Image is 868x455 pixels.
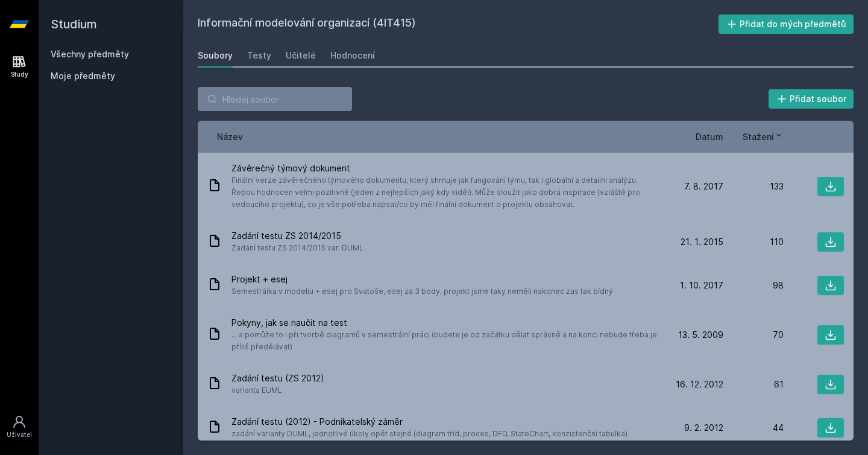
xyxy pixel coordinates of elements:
[286,49,316,62] div: Učitelé
[231,273,613,285] span: Projekt + esej
[723,329,784,341] div: 70
[51,49,129,59] a: Všechny předměty
[231,428,627,440] span: zadání varianty DUML, jednotlivé úkoly opět stejné (diagram tříd, proces, DFD, StateChart, konzis...
[198,87,352,111] input: Hledej soubor
[678,329,723,341] span: 13. 5. 2009
[696,130,723,143] button: Datum
[2,48,36,85] a: Study
[723,236,784,248] div: 110
[198,49,233,62] div: Soubory
[684,422,723,434] span: 9. 2. 2012
[231,317,658,329] span: Pokyny, jak se naučit na test
[743,130,774,143] span: Stažení
[330,49,375,62] div: Hodnocení
[680,279,723,291] span: 1. 10. 2017
[11,70,28,79] div: Study
[51,70,115,82] span: Moje předměty
[684,180,723,192] span: 7. 8. 2017
[676,378,723,390] span: 16. 12. 2012
[247,43,271,68] a: Testy
[231,285,613,297] span: Semestrálka v modeliu + esej pro Svatoše, esej za 3 body, projekt jsme taky neměli nakonec zas ta...
[217,130,243,143] button: Název
[681,236,723,248] span: 21. 1. 2015
[723,279,784,291] div: 98
[330,43,375,68] a: Hodnocení
[723,180,784,192] div: 133
[723,422,784,434] div: 44
[231,162,658,174] span: Závěrečný týmový dokument
[247,49,271,62] div: Testy
[231,230,363,242] span: Zadání testu ZS 2014/2015
[723,378,784,390] div: 61
[286,43,316,68] a: Učitelé
[231,174,658,211] span: Finální verze závěrečného týmového dokumentu, který shrnuje jak fungování týmu, tak i globální a ...
[743,130,784,143] button: Stažení
[198,43,233,68] a: Soubory
[719,14,854,34] button: Přidat do mých předmětů
[231,416,627,428] span: Zadání testu (2012) - Podnikatelský záměr
[769,89,854,109] button: Přidat soubor
[231,329,658,353] span: ... a pomůže to i při tvorbě diagramů v semestrální práci (budete je od začátku dělat správně a n...
[198,14,719,34] h2: Informační modelování organizací (4IT415)
[2,409,36,445] a: Uživatel
[7,430,32,439] div: Uživatel
[231,242,363,254] span: Zadání testu ZS 2014/2015 var. DUML
[231,372,324,384] span: Zadání testu (ZS 2012)
[231,384,324,396] span: varianta EUML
